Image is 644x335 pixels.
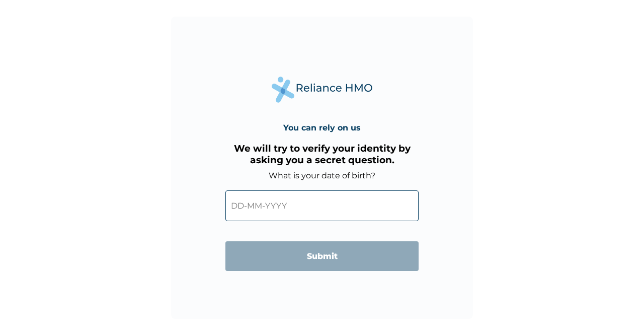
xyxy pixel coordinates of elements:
[225,190,419,221] input: DD-MM-YYYY
[269,171,375,180] label: What is your date of birth?
[272,77,372,102] img: Reliance Health's Logo
[283,123,361,132] h4: You can rely on us
[225,143,419,166] h3: We will try to verify your identity by asking you a secret question.
[225,241,419,271] input: Submit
